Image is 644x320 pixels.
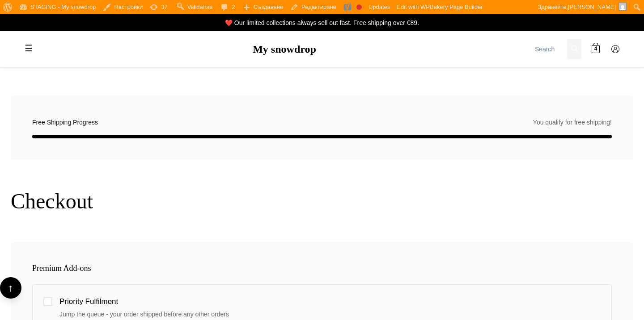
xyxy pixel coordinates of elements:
[59,309,601,319] div: Jump the queue - your order shipped before any other orders
[533,117,612,127] span: You qualify for free shipping!
[531,39,567,59] input: Search
[20,40,38,58] label: Toggle mobile menu
[253,43,316,55] a: My snowdrop
[32,117,98,127] span: Free Shipping Progress
[356,4,362,10] div: Focus keyphrase not set
[594,45,597,54] span: 4
[11,188,633,214] h1: Checkout
[587,41,605,58] a: 4
[59,295,601,308] div: Priority Fulfilment
[32,264,612,274] h3: Premium Add-ons
[568,4,616,10] span: [PERSON_NAME]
